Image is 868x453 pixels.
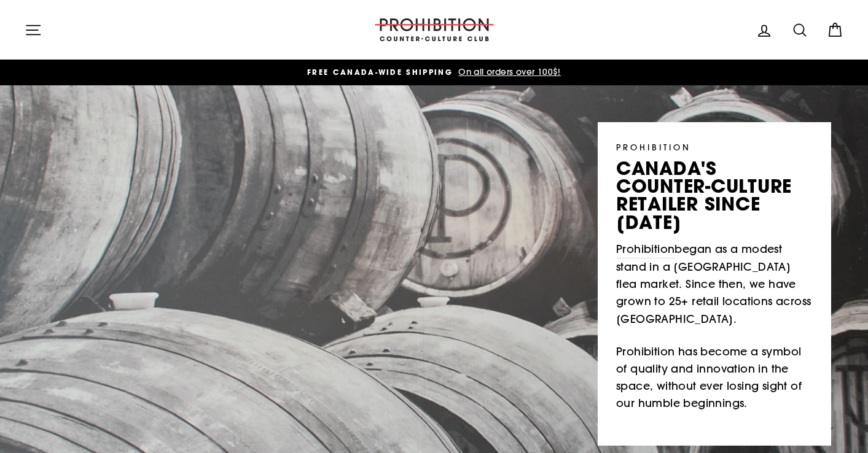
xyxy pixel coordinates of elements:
span: FREE CANADA-WIDE SHIPPING [307,67,453,77]
a: FREE CANADA-WIDE SHIPPING On all orders over 100$! [28,66,840,79]
span: On all orders over 100$! [455,66,561,77]
p: canada's counter-culture retailer since [DATE] [616,160,813,231]
p: PROHIBITION [616,141,813,153]
p: Prohibition has become a symbol of quality and innovation in the space, without ever losing sight... [616,343,813,412]
img: PROHIBITION COUNTER-CULTURE CLUB [373,18,496,41]
p: began as a modest stand in a [GEOGRAPHIC_DATA] flea market. Since then, we have grown to 25+ reta... [616,241,813,328]
a: Prohibition [616,241,674,258]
